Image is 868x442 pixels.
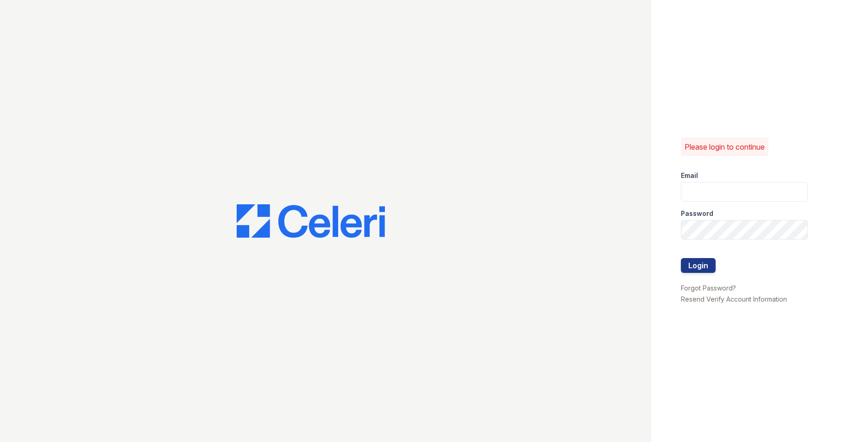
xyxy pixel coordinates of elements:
p: Please login to continue [685,141,765,152]
a: Resend Verify Account Information [681,295,787,303]
button: Login [681,258,716,273]
a: Forgot Password? [681,284,736,292]
label: Password [681,209,713,218]
img: CE_Logo_Blue-a8612792a0a2168367f1c8372b55b34899dd931a85d93a1a3d3e32e68fde9ad4.png [237,204,385,238]
label: Email [681,171,698,180]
